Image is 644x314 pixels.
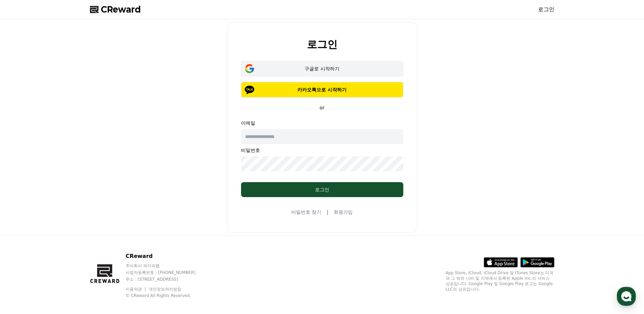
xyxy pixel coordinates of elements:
p: 이메일 [241,120,403,126]
p: © CReward All Rights Reserved. [126,293,208,298]
div: 구글로 시작하기 [251,65,393,72]
a: CReward [90,4,141,15]
span: 홈 [21,226,25,231]
a: 대화 [45,215,88,232]
p: 카카오톡으로 시작하기 [251,86,393,93]
span: | [327,208,328,216]
p: App Store, iCloud, iCloud Drive 및 iTunes Store는 미국과 그 밖의 나라 및 지역에서 등록된 Apple Inc.의 서비스 상표입니다. Goo... [446,270,554,292]
button: 로그인 [241,182,403,197]
p: 비밀번호 [241,147,403,154]
button: 구글로 시작하기 [241,61,403,76]
a: 로그인 [538,5,554,14]
a: 회원가입 [334,209,353,215]
a: 이용약관 [126,287,147,292]
button: 카카오톡으로 시작하기 [241,82,403,98]
p: 사업자등록번호 : [PHONE_NUMBER] [126,270,208,275]
p: 주소 : [STREET_ADDRESS] [126,277,208,282]
p: 주식회사 와이피랩 [126,263,208,268]
span: CReward [101,4,141,15]
span: 대화 [62,226,70,231]
h2: 로그인 [307,39,337,50]
a: 설정 [88,215,130,232]
span: 설정 [105,226,113,231]
a: 비밀번호 찾기 [291,209,321,215]
p: CReward [126,252,208,260]
a: 홈 [2,215,45,232]
a: 개인정보처리방침 [149,287,181,292]
div: 로그인 [255,186,390,193]
p: or [315,104,328,111]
